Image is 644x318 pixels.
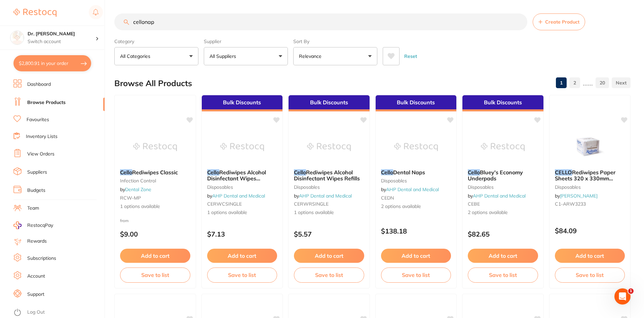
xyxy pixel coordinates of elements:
button: $2,800.91 in your order [13,55,91,71]
img: Cello Rediwipes Alcohol Disinfectant Wipes Refills [307,130,351,164]
p: $7.13 [207,230,277,238]
span: RCW-MP [120,195,141,201]
span: Rediwipes Alcohol Disinfectant Wipes Refills [294,169,360,182]
button: Add to cart [555,249,625,263]
img: Cello Dental Naps [394,130,438,164]
p: $82.65 [468,230,538,238]
a: 2 [569,76,580,90]
a: Browse Products [27,99,66,106]
label: Sort By [293,38,377,44]
a: AHP Dental and Medical [473,193,526,199]
span: C1-ARW3233 [555,201,586,207]
a: Suppliers [27,169,47,176]
a: AHP Dental and Medical [212,193,265,199]
a: Account [27,273,45,280]
p: $5.57 [294,230,364,238]
em: Cello [120,169,132,176]
label: Supplier [204,38,288,44]
div: Bulk Discounts [462,95,543,111]
span: 1 options available [120,203,190,210]
button: Save to list [555,268,625,282]
button: Add to cart [207,249,277,263]
h4: Dr. Kim Carr [28,31,96,37]
button: Log Out [13,307,103,318]
span: Bluey's Economy Underpads [468,169,523,182]
a: 20 [596,76,609,90]
h2: Browse All Products [114,79,192,88]
a: RestocqPay [13,221,53,229]
a: Support [27,291,44,298]
p: $138.18 [381,227,451,235]
p: $9.00 [120,230,190,238]
span: 2 options available [468,209,538,216]
img: Cello Rediwipes Alcohol Disinfectant Wipes Canisters [220,130,264,164]
a: [PERSON_NAME] [560,193,598,199]
img: Restocq Logo [13,9,56,17]
a: Subscriptions [27,255,56,262]
a: Restocq Logo [13,5,56,21]
img: Cello Bluey's Economy Underpads [481,130,525,164]
a: Dental Zone [125,186,151,192]
a: Favourites [27,116,49,123]
button: Save to list [120,268,190,282]
img: RestocqPay [13,221,22,229]
div: Bulk Discounts [289,95,370,111]
span: from [120,218,129,223]
b: Cello Bluey's Economy Underpads [468,169,538,182]
span: Rediwipes Classic [132,169,178,176]
b: CELLO Rediwipes Paper Sheets 320 x 330mm White Pack of 800 [555,169,625,182]
button: Reset [402,47,419,65]
span: RestocqPay [27,222,53,229]
small: Infection Control [120,178,190,183]
span: Dental Naps [393,169,425,176]
em: Cello [381,169,393,176]
span: CERWCSINGLE [207,201,242,207]
p: All Categories [120,53,153,60]
b: Cello Dental Naps [381,169,451,175]
input: Search Products [114,13,527,30]
span: 1 [628,288,634,294]
div: Bulk Discounts [376,95,457,111]
span: Create Product [545,19,579,25]
span: CERWRSINGLE [294,201,329,207]
img: Dr. Kim Carr [10,31,24,44]
button: Save to list [207,268,277,282]
button: All Suppliers [204,47,288,65]
p: $84.09 [555,227,625,235]
span: 1 options available [294,209,364,216]
span: by [381,186,439,192]
small: disposables [294,184,364,190]
em: CELLO [555,169,572,176]
span: 2 options available [381,203,451,210]
b: Cello Rediwipes Alcohol Disinfectant Wipes Canisters [207,169,277,182]
a: 1 [556,76,567,90]
img: Cello Rediwipes Classic [133,130,177,164]
span: CEBE [468,201,480,207]
a: Dashboard [27,81,51,88]
span: Rediwipes Alcohol Disinfectant Wipes Canisters [207,169,266,188]
button: All Categories [114,47,198,65]
button: Save to list [468,268,538,282]
div: Bulk Discounts [202,95,283,111]
button: Save to list [294,268,364,282]
button: Relevance [293,47,377,65]
span: by [468,193,526,199]
a: Log Out [27,309,45,316]
iframe: Intercom live chat [614,288,631,305]
a: AHP Dental and Medical [386,186,439,192]
button: Add to cart [381,249,451,263]
em: Cello [468,169,480,176]
button: Add to cart [294,249,364,263]
a: Budgets [27,187,45,194]
button: Create Product [533,13,585,30]
a: Rewards [27,238,47,245]
button: Add to cart [120,249,190,263]
a: Inventory Lists [26,133,58,140]
b: Cello Rediwipes Alcohol Disinfectant Wipes Refills [294,169,364,182]
label: Category [114,38,198,44]
img: CELLO Rediwipes Paper Sheets 320 x 330mm White Pack of 800 [568,130,612,164]
small: disposables [381,178,451,183]
p: Relevance [299,53,324,60]
p: ...... [583,79,593,87]
small: disposables [207,184,277,190]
